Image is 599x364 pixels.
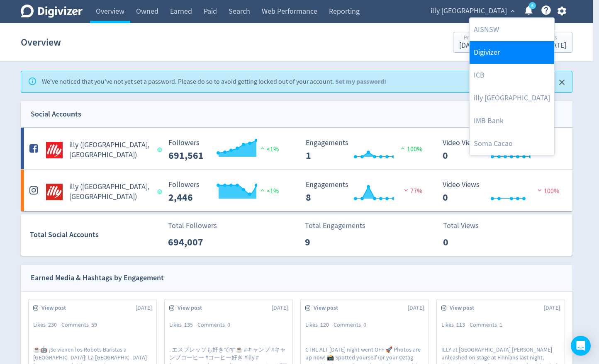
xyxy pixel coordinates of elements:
a: IMB Bank [470,109,554,132]
a: ICB [470,64,554,87]
div: Open Intercom Messenger [571,336,591,356]
a: illy [GEOGRAPHIC_DATA] [470,87,554,109]
a: AISNSW [470,18,554,41]
a: Soma Cacao [470,132,554,155]
a: Digivizer [470,41,554,64]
